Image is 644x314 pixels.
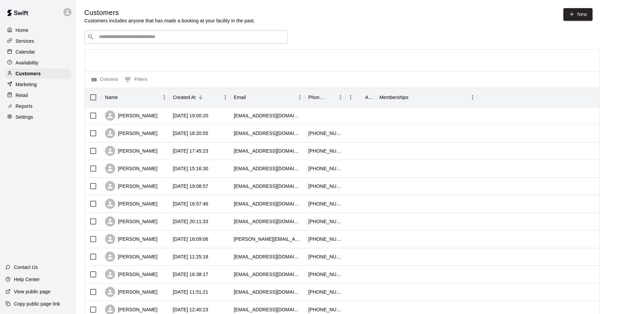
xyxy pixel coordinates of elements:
div: 2025-07-16 12:40:23 [173,306,208,313]
p: Calendar [16,48,35,55]
div: rgwillson@gmail.com [234,112,302,119]
div: haleysmom1228@gmail.com [234,200,302,207]
div: [PERSON_NAME] [105,269,158,279]
button: Sort [246,93,255,102]
div: 2025-07-27 11:25:18 [173,253,208,260]
div: [PERSON_NAME] [105,252,158,262]
div: +13525517083 [308,289,342,295]
p: Availability [16,59,39,66]
p: Help Center [14,276,40,283]
div: n.blair61389@gmail.com [234,165,302,172]
div: teasley.ashlee@icloud.com [234,236,302,242]
a: Calendar [5,47,71,57]
button: Sort [118,93,127,102]
div: [PERSON_NAME] [105,128,158,138]
p: Home [16,27,28,34]
div: [PERSON_NAME] [105,181,158,191]
button: Menu [159,92,169,102]
a: Marketing [5,79,71,90]
div: +14044233779 [308,148,342,154]
p: Contact Us [14,264,38,271]
button: Sort [196,93,205,102]
div: k.brown1085@gmail.com [234,306,302,313]
div: +17703775678 [308,218,342,225]
h5: Customers [84,8,255,17]
div: +17063511480 [308,165,342,172]
div: Email [230,88,305,107]
a: New [563,8,593,21]
div: Memberships [376,88,478,107]
div: +16782064175 [308,306,342,313]
div: christymccullough5@gmail.com [234,183,302,190]
button: Show filters [123,74,149,85]
div: Phone Number [305,88,346,107]
div: 2025-08-06 15:16:30 [173,165,208,172]
div: +17708621744 [308,271,342,278]
div: thegregorys1300@yahoo.com [234,148,302,154]
div: 2025-07-23 16:38:17 [173,271,208,278]
a: Reports [5,101,71,111]
button: Sort [326,93,335,102]
div: [PERSON_NAME] [105,287,158,297]
a: Availability [5,58,71,68]
p: Services [16,38,34,44]
div: [PERSON_NAME] [105,163,158,174]
div: Created At [173,88,196,107]
div: [PERSON_NAME] [105,234,158,244]
button: Menu [346,92,356,102]
p: Reports [16,103,33,110]
div: Name [105,88,118,107]
div: abbeywitherspoon@gmail.com [234,218,302,225]
div: 2025-08-11 19:00:20 [173,112,208,119]
button: Menu [335,92,346,102]
div: +16783332244 [308,236,342,242]
a: Home [5,25,71,35]
a: Services [5,36,71,46]
div: Search customers by name or email [84,30,288,44]
div: [PERSON_NAME] [105,216,158,227]
button: Menu [220,92,230,102]
a: Settings [5,112,71,122]
div: 2025-08-01 20:11:33 [173,218,208,225]
button: Select columns [90,74,120,85]
div: 2025-08-10 16:20:55 [173,130,208,137]
button: Sort [356,93,365,102]
a: Customers [5,68,71,79]
div: [PERSON_NAME] [105,146,158,156]
div: Email [234,88,246,107]
div: 2025-08-04 19:08:57 [173,183,208,190]
div: 2025-08-06 17:45:23 [173,148,208,154]
button: Menu [295,92,305,102]
div: Created At [169,88,230,107]
div: +17622435940 [308,130,342,137]
p: Copy public page link [14,300,60,307]
p: Marketing [16,81,37,88]
div: cadiehill@yahoo.com [234,289,302,295]
div: +16783491828 [308,200,342,207]
p: Customers includes anyone that has made a booking at your facility in the past. [84,17,255,24]
div: hpangeleyes@yahoo.com [234,271,302,278]
p: Customers [16,70,41,77]
button: Sort [409,93,418,102]
button: Menu [468,92,478,102]
div: 2025-07-18 11:51:21 [173,289,208,295]
a: Retail [5,90,71,100]
div: 2025-07-29 16:09:06 [173,236,208,242]
div: [PERSON_NAME] [105,199,158,209]
p: Retail [16,92,28,99]
div: vinny7900@gmail.com [234,253,302,260]
div: Age [346,88,376,107]
p: View public page [14,288,50,295]
div: chads10428@gmail.com [234,130,302,137]
div: 2025-08-04 16:57:46 [173,200,208,207]
p: Settings [16,114,33,120]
